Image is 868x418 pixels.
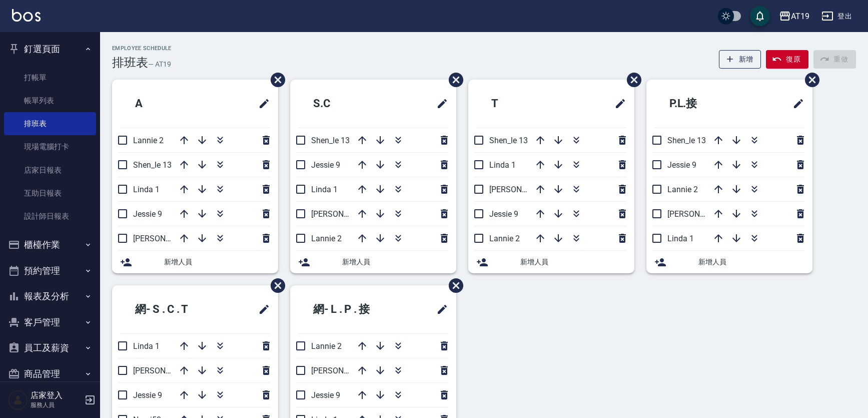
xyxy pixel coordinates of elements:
span: 新增人員 [698,257,804,267]
span: Lannie 2 [489,234,520,243]
span: [PERSON_NAME] 6 [133,366,200,375]
span: [PERSON_NAME] 6 [311,366,378,375]
span: Shen_le 13 [133,160,172,170]
span: Lannie 2 [667,185,698,194]
a: 帳單列表 [4,89,96,112]
span: 刪除班表 [441,65,465,95]
span: Linda 1 [311,185,338,194]
span: Linda 1 [489,160,516,170]
span: 刪除班表 [619,65,643,95]
span: 刪除班表 [441,271,465,300]
button: 客戶管理 [4,309,96,335]
h2: P.L.接 [654,86,749,122]
button: 登出 [817,7,856,26]
h6: — AT19 [148,59,171,70]
h5: 店家登入 [31,390,82,400]
img: Person [8,390,28,410]
a: 排班表 [4,112,96,135]
span: 新增人員 [520,257,626,267]
span: [PERSON_NAME] 6 [667,209,734,219]
p: 服務人員 [31,400,82,409]
div: 新增人員 [468,251,634,273]
h2: T [476,86,561,122]
button: save [750,6,770,26]
button: 復原 [766,50,808,69]
span: 修改班表的標題 [430,92,448,116]
div: AT19 [791,10,809,23]
span: 修改班表的標題 [252,297,270,321]
img: Logo [12,9,41,22]
span: 刪除班表 [797,65,821,95]
span: 刪除班表 [263,271,287,300]
h2: S.C [298,86,388,122]
a: 設計師日報表 [4,205,96,228]
div: 新增人員 [646,251,812,273]
a: 現場電腦打卡 [4,135,96,158]
h3: 排班表 [112,56,148,70]
span: [PERSON_NAME] 6 [133,234,200,243]
span: 修改班表的標題 [430,297,448,321]
button: 員工及薪資 [4,335,96,361]
button: 釘選頁面 [4,36,96,62]
h2: Employee Schedule [112,45,172,52]
button: AT19 [775,6,813,27]
a: 打帳單 [4,66,96,89]
a: 互助日報表 [4,182,96,205]
a: 店家日報表 [4,159,96,182]
h2: A [120,86,205,122]
span: Jessie 9 [311,160,340,170]
span: Linda 1 [133,185,160,194]
button: 預約管理 [4,258,96,284]
button: 報表及分析 [4,283,96,309]
span: 新增人員 [342,257,448,267]
span: 修改班表的標題 [608,92,626,116]
span: Jessie 9 [489,209,518,219]
span: 修改班表的標題 [786,92,804,116]
button: 商品管理 [4,361,96,387]
h2: 網- L . P . 接 [298,291,408,327]
span: Lannie 2 [133,136,164,145]
span: Linda 1 [667,234,694,243]
div: 新增人員 [290,251,456,273]
span: Linda 1 [133,341,160,351]
span: [PERSON_NAME] 6 [311,209,378,219]
span: Jessie 9 [133,209,162,219]
span: 刪除班表 [263,65,287,95]
button: 新增 [719,50,761,69]
span: Shen_le 13 [667,136,706,145]
button: 櫃檯作業 [4,232,96,258]
span: Shen_le 13 [311,136,350,145]
h2: 網- S . C . T [120,291,228,327]
span: Jessie 9 [667,160,696,170]
span: Lannie 2 [311,234,342,243]
span: Lannie 2 [311,341,342,351]
span: 新增人員 [164,257,270,267]
div: 新增人員 [112,251,278,273]
span: Jessie 9 [133,390,162,400]
span: 修改班表的標題 [252,92,270,116]
span: [PERSON_NAME] 6 [489,185,556,194]
span: Shen_le 13 [489,136,528,145]
span: Jessie 9 [311,390,340,400]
